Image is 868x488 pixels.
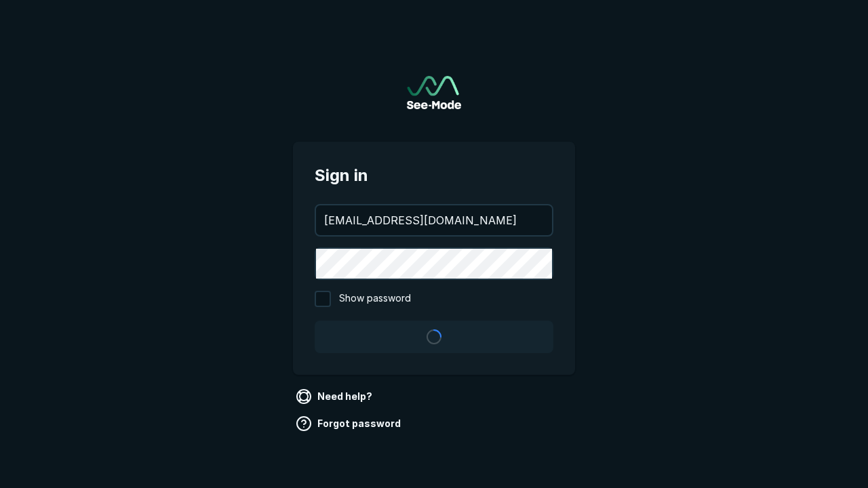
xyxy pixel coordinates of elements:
a: Forgot password [293,413,406,434]
a: Go to sign in [407,76,461,109]
img: See-Mode Logo [407,76,461,109]
span: Show password [339,291,411,307]
input: your@email.com [316,205,552,235]
span: Sign in [315,163,553,188]
a: Need help? [293,386,378,407]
